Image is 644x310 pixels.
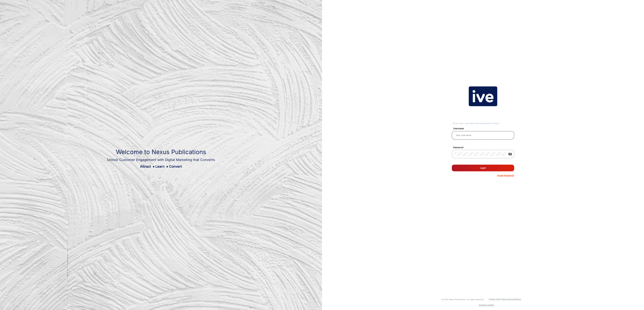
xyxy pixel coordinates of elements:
h1: Welcome to Nexus Publications [107,148,215,156]
span: ● [166,164,168,168]
button: Log In [452,165,514,171]
input: Your username [454,133,512,137]
div: Enter your username and password to log in [453,122,514,125]
mat-icon: visibility_off [506,152,514,156]
a: [DOMAIN_NAME] [479,304,494,306]
a: Privacy policy [489,298,501,300]
small: © 2025 Nexus Publications. All rights reserved. [442,298,484,301]
p: Forgot Password? [497,174,514,177]
span: ● [153,164,155,168]
a: Terms and conditions [502,298,521,300]
a: | [501,298,502,300]
mat-label: Password [451,146,518,149]
div: Attract Learn Convert [107,164,215,169]
div: Unlock Customer Engagement with Digital Marketing that Converts [107,157,215,162]
img: vmg-logo [469,86,497,106]
mat-label: Username [451,127,518,130]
